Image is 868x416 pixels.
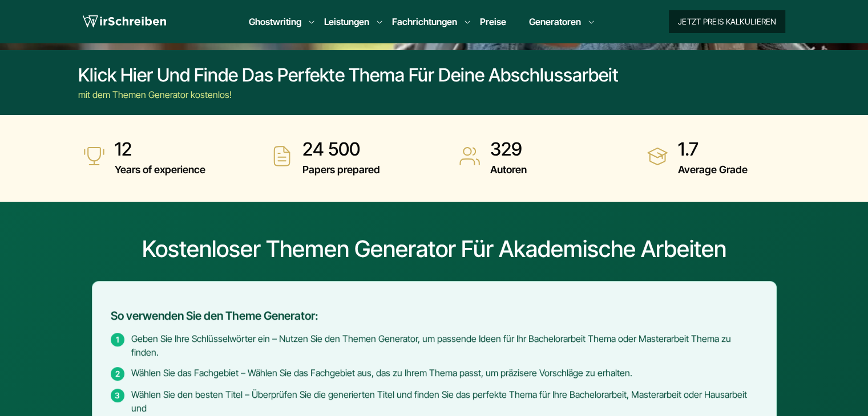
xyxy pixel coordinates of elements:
img: Papers prepared [271,145,293,168]
a: Leistungen [324,15,369,28]
a: Preise [480,16,506,27]
a: Fachrichtungen [392,15,457,28]
strong: 12 [115,138,205,161]
strong: 24 500 [302,138,380,161]
span: Autoren [490,161,527,179]
div: mit dem Themen Generator kostenlos! [78,88,619,101]
span: 3 [111,389,124,402]
span: Years of experience [115,161,205,179]
span: 1 [111,333,124,346]
img: Average Grade [646,145,669,168]
strong: 1.7 [678,138,748,161]
li: Wählen Sie das Fachgebiet – Wählen Sie das Fachgebiet aus, das zu Ihrem Thema passt, um präzisere... [111,366,758,381]
span: Papers prepared [302,161,380,179]
span: Average Grade [678,161,748,179]
a: Generatoren [529,15,581,28]
strong: 329 [490,138,527,161]
span: 2 [111,367,124,381]
img: logo wirschreiben [83,13,166,30]
h2: So verwenden Sie den Theme Generator: [111,309,758,323]
h1: Kostenloser Themen Generator für akademische Arbeiten [9,235,859,263]
img: Autoren [458,145,481,168]
button: Jetzt Preis kalkulieren [669,10,785,33]
img: Years of experience [83,145,106,168]
a: Ghostwriting [249,15,301,28]
div: Klick hier und finde das perfekte Thema für deine Abschlussarbeit [78,64,619,87]
li: Wählen Sie den besten Titel – Überprüfen Sie die generierten Titel und finden Sie das perfekte Th... [111,388,758,415]
li: Geben Sie Ihre Schlüsselwörter ein – Nutzen Sie den Themen Generator, um passende Ideen für Ihr B... [111,332,758,359]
